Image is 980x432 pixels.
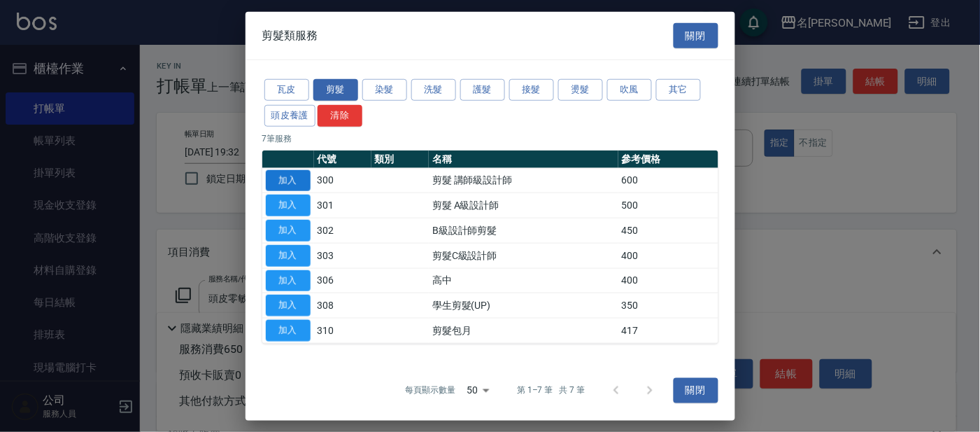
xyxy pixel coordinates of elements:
[262,132,718,144] p: 7 筆服務
[656,79,701,101] button: 其它
[266,295,311,316] button: 加入
[318,105,362,127] button: 清除
[618,293,718,319] td: 350
[429,318,618,343] td: 剪髮包月
[674,22,718,48] button: 關閉
[461,372,495,410] div: 50
[517,384,585,397] p: 第 1–7 筆 共 7 筆
[618,168,718,193] td: 600
[266,270,311,291] button: 加入
[314,268,371,293] td: 306
[314,193,371,218] td: 301
[618,318,718,343] td: 417
[314,218,371,243] td: 302
[429,293,618,319] td: 學生剪髮(UP)
[262,29,318,43] span: 剪髮類服務
[313,79,358,101] button: 剪髮
[509,79,554,101] button: 接髮
[314,150,371,168] th: 代號
[429,268,618,293] td: 高中
[618,150,718,168] th: 參考價格
[618,193,718,218] td: 500
[429,150,618,168] th: 名稱
[429,193,618,218] td: 剪髮 A級設計師
[558,79,603,101] button: 燙髮
[362,79,407,101] button: 染髮
[405,384,455,397] p: 每頁顯示數量
[460,79,505,101] button: 護髮
[607,79,652,101] button: 吹風
[429,218,618,243] td: B級設計師剪髮
[266,245,311,267] button: 加入
[618,268,718,293] td: 400
[264,105,316,127] button: 頭皮養護
[618,218,718,243] td: 450
[371,150,429,168] th: 類別
[314,318,371,343] td: 310
[266,320,311,342] button: 加入
[618,243,718,268] td: 400
[314,293,371,319] td: 308
[314,168,371,193] td: 300
[314,243,371,268] td: 303
[429,168,618,193] td: 剪髮 講師級設計師
[266,220,311,242] button: 加入
[674,377,718,403] button: 關閉
[429,243,618,268] td: 剪髮C級設計師
[264,79,309,101] button: 瓦皮
[266,169,311,191] button: 加入
[266,195,311,216] button: 加入
[411,79,456,101] button: 洗髮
